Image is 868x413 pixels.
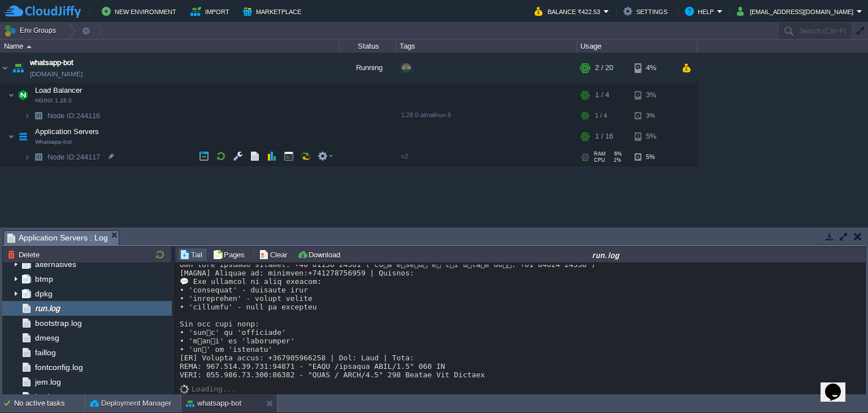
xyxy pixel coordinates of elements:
div: 5% [635,148,671,166]
button: [EMAIL_ADDRESS][DOMAIN_NAME] [737,5,857,18]
button: Balance ₹422.53 [535,5,604,18]
img: AMDAwAAAACH5BAEAAAAALAAAAAABAAEAAAICRAEAOw== [31,107,46,124]
button: Settings [623,5,671,18]
div: 3% [635,84,671,106]
img: AMDAwAAAACH5BAEAAAAALAAAAAABAAEAAAICRAEAOw== [1,53,10,83]
button: Download [297,249,344,260]
button: Clear [259,249,290,260]
img: AMDAwAAAACH5BAEAAAAALAAAAAABAAEAAAICRAEAOw== [24,148,31,166]
iframe: chat widget [821,368,857,402]
div: 5% [635,125,671,148]
img: AMDAwAAAACH5BAEAAAAALAAAAAABAAEAAAICRAEAOw== [8,84,15,106]
a: bootstrap.log [33,318,84,328]
span: Node ID: [47,111,76,120]
button: Help [685,5,717,18]
button: Import [190,5,233,18]
img: AMDAwAAAACH5BAEAAAAALAAAAAABAAEAAAICRAEAOw== [24,107,31,124]
span: 244117 [46,152,102,162]
div: 1 / 4 [595,84,609,106]
a: btmp [33,274,55,284]
button: Deployment Manager [90,398,171,409]
button: whatsapp-bot [186,398,241,409]
span: NGINX 1.28.0 [35,97,72,104]
div: 2 / 20 [595,53,613,83]
span: Application Servers : Log [7,231,108,245]
img: AMDAwAAAACH5BAEAAAAALAAAAAABAAEAAAICRAEAOw== [10,53,26,83]
span: Node ID: [47,153,76,161]
a: run.log [33,303,62,313]
button: Marketplace [243,5,305,18]
a: [DOMAIN_NAME] [30,68,83,80]
a: whatsapp-bot [30,57,73,68]
a: lastlog [33,392,60,402]
span: Load Balancer [34,85,84,95]
button: Env Groups [4,23,60,38]
img: AMDAwAAAACH5BAEAAAAALAAAAAABAAEAAAICRAEAOw== [31,148,46,166]
div: 3% [635,107,671,124]
div: 4% [635,53,671,83]
span: Whatsapp-bot [35,139,72,145]
button: Tail [180,249,206,260]
button: New Environment [102,5,180,18]
a: Load BalancerNGINX 1.28.0 [34,86,84,94]
a: Node ID:244117 [46,152,102,162]
div: 1 / 4 [595,107,607,124]
a: Application ServersWhatsapp-bot [34,127,101,136]
span: v2 [401,153,408,160]
div: Name [1,40,339,53]
div: run.log [348,250,864,260]
img: CloudJiffy [4,5,81,19]
span: 244116 [46,111,102,121]
a: Node ID:244116 [46,111,102,121]
img: AMDAwAAAACH5BAEAAAAALAAAAAABAAEAAAICRAEAOw== [27,45,32,48]
div: Usage [578,40,697,53]
a: dpkg [33,289,54,299]
div: No active tasks [14,394,85,412]
button: Pages [212,249,248,260]
span: Application Servers [34,127,101,136]
span: CPU [594,157,605,163]
a: fontconfig.log [33,362,85,372]
img: AMDAwAAAACH5BAEAAAAALAAAAAABAAEAAAICRAEAOw== [180,385,192,394]
button: Delete [7,249,43,260]
a: faillog [33,347,58,358]
div: Loading... [192,385,236,393]
div: Status [340,40,396,53]
a: dmesg [33,333,61,343]
a: jem.log [33,377,63,387]
div: Tags [397,40,576,53]
img: AMDAwAAAACH5BAEAAAAALAAAAAABAAEAAAICRAEAOw== [8,125,15,148]
a: alternatives [33,259,78,269]
span: 1.28.0-almalinux-9 [401,111,451,118]
img: AMDAwAAAACH5BAEAAAAALAAAAAABAAEAAAICRAEAOw== [15,84,31,106]
span: 6% [610,151,622,157]
span: RAM [594,151,606,157]
span: 1% [610,157,621,163]
div: 1 / 16 [595,125,613,148]
img: AMDAwAAAACH5BAEAAAAALAAAAAABAAEAAAICRAEAOw== [15,125,31,148]
div: Running [340,53,396,83]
